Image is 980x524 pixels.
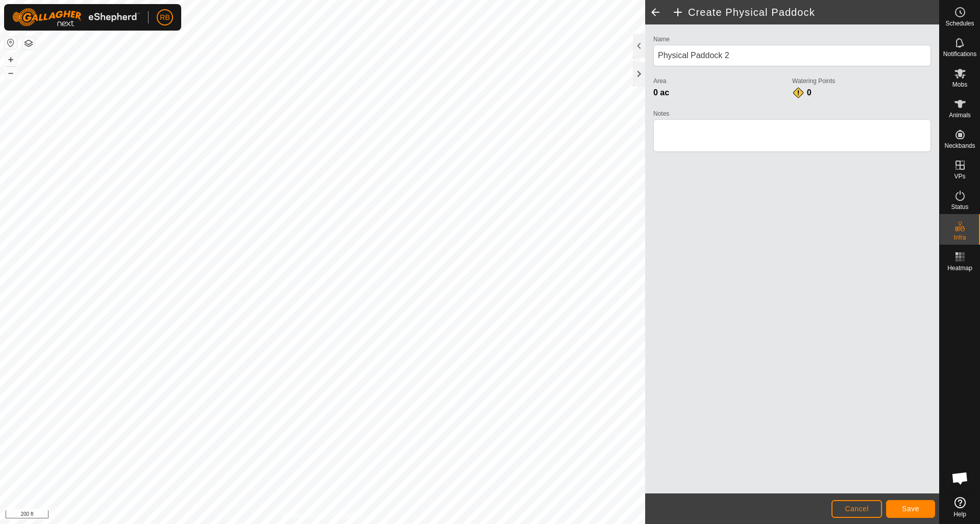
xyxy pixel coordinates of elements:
[945,463,975,493] div: Open chat
[954,173,965,179] span: VPs
[831,500,882,518] button: Cancel
[951,204,968,210] span: Status
[160,12,169,23] span: RB
[5,54,17,66] button: +
[5,37,17,49] button: Reset Map
[22,37,35,49] button: Map Layers
[653,109,931,118] label: Notes
[653,35,931,44] label: Name
[282,511,321,520] a: Privacy Policy
[944,143,975,149] span: Neckbands
[653,76,792,86] label: Area
[5,67,17,79] button: –
[940,493,980,521] a: Help
[672,6,939,18] h2: Create Physical Paddock
[949,112,971,118] span: Animals
[945,20,974,27] span: Schedules
[792,76,931,86] label: Watering Points
[845,505,869,513] span: Cancel
[953,511,966,517] span: Help
[653,88,669,97] span: 0 ac
[947,265,972,271] span: Heatmap
[886,500,935,518] button: Save
[807,88,812,97] span: 0
[902,505,919,513] span: Save
[953,234,966,241] span: Infra
[943,51,976,57] span: Notifications
[952,82,967,88] span: Mobs
[12,8,140,27] img: Gallagher Logo
[333,511,363,520] a: Contact Us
